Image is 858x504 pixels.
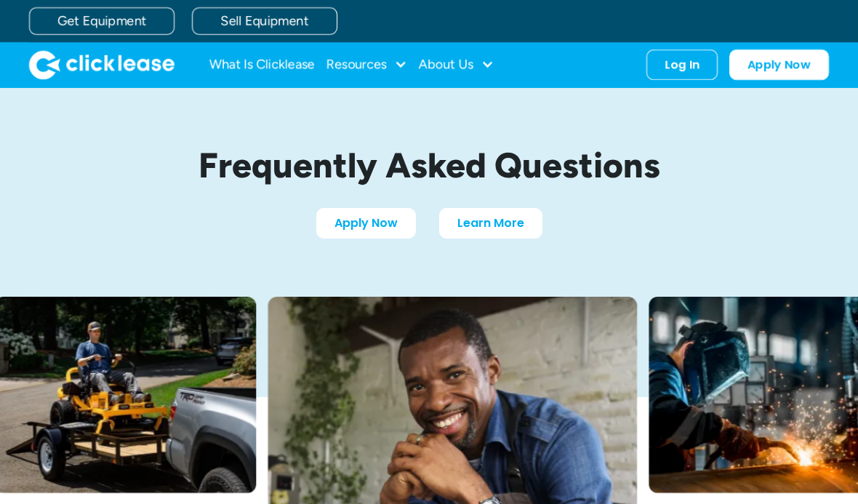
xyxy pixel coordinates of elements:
[326,50,407,79] div: Resources
[665,57,699,72] div: Log In
[192,7,337,35] a: Sell Equipment
[29,7,175,35] a: Get Equipment
[29,50,175,79] img: Clicklease logo
[439,208,542,239] a: Learn More
[419,50,494,79] div: About Us
[29,50,175,79] a: home
[209,50,315,79] a: What Is Clicklease
[87,146,771,185] h1: Frequently Asked Questions
[729,49,829,80] a: Apply Now
[316,208,416,239] a: Apply Now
